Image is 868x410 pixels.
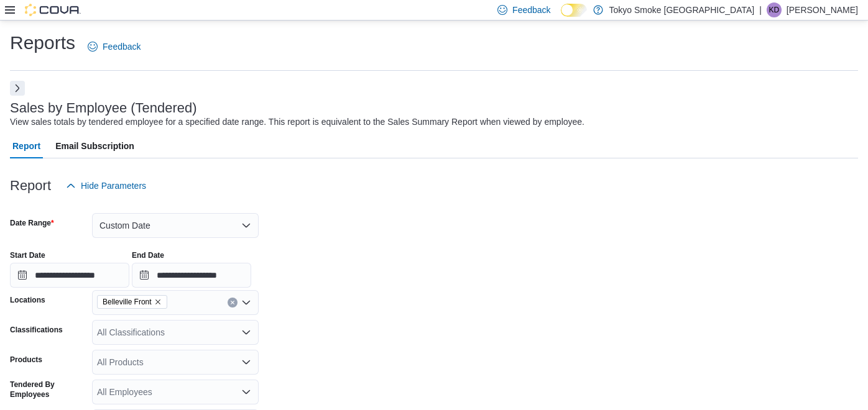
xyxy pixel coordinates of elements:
[154,298,162,306] button: Remove Belleville Front from selection in this group
[10,325,63,335] label: Classifications
[103,296,152,308] span: Belleville Front
[103,40,141,53] span: Feedback
[609,2,755,17] p: Tokyo Smoke [GEOGRAPHIC_DATA]
[10,101,197,116] h3: Sales by Employee (Tendered)
[787,2,858,17] p: [PERSON_NAME]
[10,30,75,55] h1: Reports
[92,213,259,238] button: Custom Date
[767,2,782,17] div: Kevin Duerden
[769,2,780,17] span: KD
[241,298,251,307] button: Open list of options
[132,250,164,260] label: End Date
[228,298,238,307] button: Clear input
[10,250,45,260] label: Start Date
[10,380,87,399] label: Tendered By Employees
[561,4,587,17] input: Dark Mode
[10,81,25,96] button: Next
[83,34,145,59] a: Feedback
[241,387,251,397] button: Open list of options
[12,134,40,158] span: Report
[759,2,762,17] p: |
[10,263,129,288] input: Press the down key to open a popover containing a calendar.
[10,355,42,365] label: Products
[241,357,251,367] button: Open list of options
[10,116,584,129] div: View sales totals by tendered employee for a specified date range. This report is equivalent to t...
[25,4,81,16] img: Cova
[61,173,151,198] button: Hide Parameters
[55,134,134,158] span: Email Subscription
[241,327,251,337] button: Open list of options
[10,295,45,305] label: Locations
[10,178,51,193] h3: Report
[97,295,167,309] span: Belleville Front
[81,180,146,192] span: Hide Parameters
[132,263,251,288] input: Press the down key to open a popover containing a calendar.
[10,218,54,228] label: Date Range
[512,4,550,16] span: Feedback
